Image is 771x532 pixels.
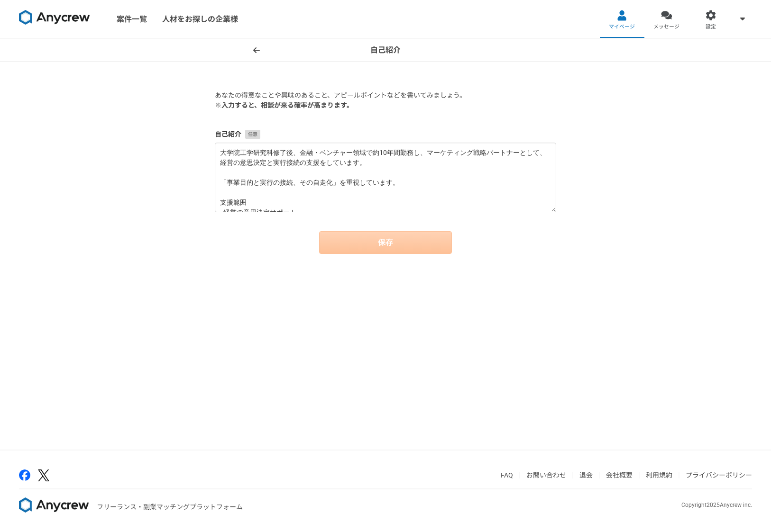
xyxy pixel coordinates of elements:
[370,45,401,56] h1: 自己紹介
[319,231,452,254] button: 保存
[526,471,566,479] a: お問い合わせ
[501,471,513,479] a: FAQ
[19,469,30,481] img: facebook-2adfd474.png
[686,471,752,479] a: プライバシーポリシー
[19,497,89,513] img: 8DqYSo04kwAAAAASUVORK5CYII=
[681,501,752,509] p: Copyright 2025 Anycrew inc.
[646,471,672,479] a: 利用規約
[579,471,593,479] a: 退会
[215,100,556,110] p: ※入力すると、相談が来る確率が高まります。
[653,23,679,31] span: メッセージ
[215,129,556,139] label: 自己紹介
[97,502,243,512] p: フリーランス・副業マッチングプラットフォーム
[215,90,556,100] p: あなたの得意なことや興味のあること、アピールポイントなどを書いてみましょう。
[38,469,49,481] img: x-391a3a86.png
[609,23,635,31] span: マイページ
[606,471,633,479] a: 会社概要
[19,10,90,25] img: 8DqYSo04kwAAAAASUVORK5CYII=
[706,23,716,31] span: 設定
